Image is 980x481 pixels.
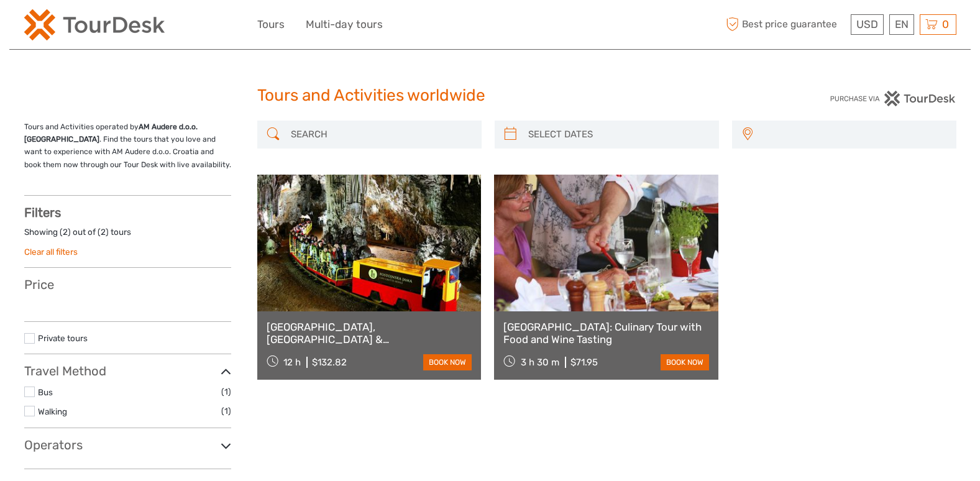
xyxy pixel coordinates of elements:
[24,9,165,40] img: 2254-3441b4b5-4e5f-4d00-b396-31f1d84a6ebf_logo_small.png
[570,357,598,368] div: $71.95
[889,14,914,35] div: EN
[38,333,88,343] a: Private tours
[521,357,559,368] span: 3 h 30 m
[523,124,713,145] input: SELECT DATES
[306,16,383,34] a: Multi-day tours
[24,277,231,292] h3: Price
[24,247,78,257] a: Clear all filters
[24,122,198,144] strong: AM Audere d.o.o. [GEOGRAPHIC_DATA]
[38,387,53,397] a: Bus
[286,124,475,145] input: SEARCH
[221,404,231,418] span: (1)
[661,354,709,370] a: book now
[830,91,956,106] img: PurchaseViaTourDesk.png
[312,357,347,368] div: $132.82
[940,18,951,30] span: 0
[24,121,231,172] p: Tours and Activities operated by . Find the tours that you love and want to experience with AM Au...
[283,357,301,368] span: 12 h
[257,16,285,34] a: Tours
[257,86,723,106] h1: Tours and Activities worldwide
[24,364,231,378] h3: Travel Method
[24,205,61,220] strong: Filters
[503,321,709,346] a: [GEOGRAPHIC_DATA]: Culinary Tour with Food and Wine Tasting
[38,406,67,416] a: Walking
[101,226,106,238] label: 2
[423,354,472,370] a: book now
[63,226,68,238] label: 2
[267,321,472,346] a: [GEOGRAPHIC_DATA], [GEOGRAPHIC_DATA] & [GEOGRAPHIC_DATA]: Tour from [GEOGRAPHIC_DATA]
[24,226,231,245] div: Showing ( ) out of ( ) tours
[221,385,231,399] span: (1)
[856,18,878,30] span: USD
[723,14,848,35] span: Best price guarantee
[24,437,231,452] h3: Operators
